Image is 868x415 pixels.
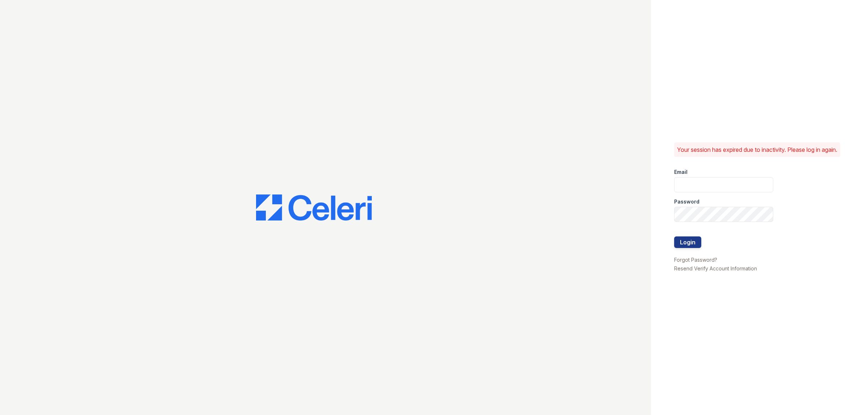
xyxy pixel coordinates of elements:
[677,145,837,154] p: Your session has expired due to inactivity. Please log in again.
[256,194,372,221] img: CE_Logo_Blue-a8612792a0a2168367f1c8372b55b34899dd931a85d93a1a3d3e32e68fde9ad4.png
[674,265,757,271] a: Resend Verify Account Information
[674,198,699,205] label: Password
[674,236,701,248] button: Login
[674,257,717,263] a: Forgot Password?
[674,168,688,176] label: Email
